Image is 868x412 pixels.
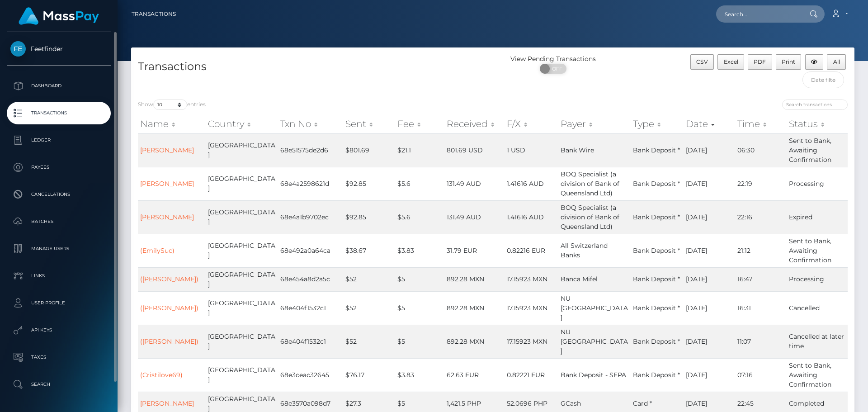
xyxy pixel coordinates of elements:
span: OFF [545,64,567,74]
td: 801.69 USD [444,133,505,167]
a: API Keys [7,319,111,341]
td: $38.67 [343,234,396,267]
td: 21:12 [735,234,787,267]
td: [DATE] [684,167,735,200]
td: 1 USD [505,133,558,167]
td: 0.82221 EUR [505,358,558,392]
td: 68e4a2598621d [278,167,343,200]
td: 892.28 MXN [444,325,505,358]
span: Bank Deposit - SEPA [561,371,626,379]
th: Payer: activate to sort column ascending [558,115,631,133]
td: Sent to Bank, Awaiting Confirmation [787,133,848,167]
button: CSV [690,54,714,70]
td: 06:30 [735,133,787,167]
input: Search... [716,5,801,23]
span: Banca Mifel [561,275,598,283]
a: Transactions [132,5,176,24]
span: BOQ Specialist (a division of Bank of Queensland Ltd) [561,170,619,197]
td: 892.28 MXN [444,267,505,291]
button: All [827,54,846,70]
th: Name: activate to sort column ascending [138,115,206,133]
td: [DATE] [684,267,735,291]
a: Manage Users [7,237,111,260]
p: User Profile [10,296,107,310]
input: Search transactions [782,99,848,110]
td: $5.6 [395,200,444,234]
p: Cancellations [10,188,107,201]
td: 68e51575de2d6 [278,133,343,167]
td: 11:07 [735,325,787,358]
td: Bank Deposit * [631,325,684,358]
td: [DATE] [684,234,735,267]
td: $52 [343,325,396,358]
td: $52 [343,267,396,291]
td: Sent to Bank, Awaiting Confirmation [787,358,848,392]
td: 22:19 [735,167,787,200]
label: Show entries [138,99,206,110]
td: 68e404f1532c1 [278,325,343,358]
a: Batches [7,210,111,233]
h4: Transactions [138,59,486,75]
th: Txn No: activate to sort column ascending [278,115,343,133]
th: Sent: activate to sort column ascending [343,115,396,133]
span: Excel [724,58,738,65]
td: 68e404f1532c1 [278,291,343,325]
td: $801.69 [343,133,396,167]
button: Column visibility [805,54,824,70]
a: ([PERSON_NAME]) [140,304,198,312]
td: 16:31 [735,291,787,325]
td: 0.82216 EUR [505,234,558,267]
td: Processing [787,267,848,291]
td: Expired [787,200,848,234]
td: [DATE] [684,358,735,392]
td: Cancelled at later time [787,325,848,358]
span: PDF [754,58,766,65]
td: 17.15923 MXN [505,267,558,291]
td: [GEOGRAPHIC_DATA] [206,133,278,167]
th: Time: activate to sort column ascending [735,115,787,133]
p: API Keys [10,323,107,337]
a: User Profile [7,292,111,314]
a: Taxes [7,346,111,369]
a: ([PERSON_NAME]) [140,337,198,346]
a: (Cristilove69) [140,371,183,379]
p: Ledger [10,133,107,147]
td: Bank Deposit * [631,267,684,291]
td: Bank Deposit * [631,234,684,267]
td: [DATE] [684,133,735,167]
th: Country: activate to sort column ascending [206,115,278,133]
button: PDF [748,54,772,70]
td: [DATE] [684,200,735,234]
td: $76.17 [343,358,396,392]
span: GCash [561,399,581,407]
p: Search [10,378,107,391]
td: [DATE] [684,291,735,325]
td: [GEOGRAPHIC_DATA] [206,325,278,358]
td: 131.49 AUD [444,200,505,234]
th: F/X: activate to sort column ascending [505,115,558,133]
a: ([PERSON_NAME]) [140,275,198,283]
a: Payees [7,156,111,179]
p: Links [10,269,107,283]
span: NU [GEOGRAPHIC_DATA] [561,294,628,322]
td: [GEOGRAPHIC_DATA] [206,267,278,291]
td: Cancelled [787,291,848,325]
a: [PERSON_NAME] [140,213,194,221]
td: $92.85 [343,200,396,234]
td: Bank Deposit * [631,133,684,167]
p: Batches [10,215,107,228]
button: Print [776,54,802,70]
td: 31.79 EUR [444,234,505,267]
img: Feetfinder [10,41,26,57]
td: Processing [787,167,848,200]
td: 62.63 EUR [444,358,505,392]
td: 17.15923 MXN [505,291,558,325]
span: All [833,58,840,65]
td: Bank Deposit * [631,291,684,325]
select: Showentries [153,99,187,110]
td: Bank Deposit * [631,167,684,200]
th: Fee: activate to sort column ascending [395,115,444,133]
p: Payees [10,161,107,174]
td: [DATE] [684,325,735,358]
td: $3.83 [395,358,444,392]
